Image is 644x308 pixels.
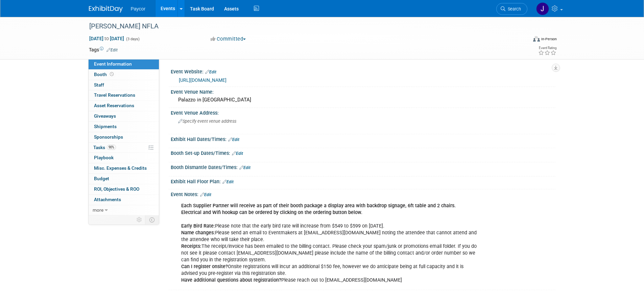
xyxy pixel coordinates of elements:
div: Exhibit Hall Floor Plan: [171,176,555,185]
a: Shipments [89,122,159,132]
a: ROI, Objectives & ROO [89,184,159,194]
a: Budget [89,174,159,184]
b: Each Supplier Partner will receive as part of their booth package a display area with backdrop si... [181,203,456,215]
a: Booth [89,70,159,80]
div: Event Venue Address: [171,108,555,116]
span: Booth [94,72,115,77]
div: Palazzo in [GEOGRAPHIC_DATA] [176,95,550,105]
div: Event Format [487,35,557,45]
a: Edit [200,192,211,197]
span: Shipments [94,124,117,129]
span: Budget [94,176,109,181]
b: Name changes: [181,230,215,236]
a: Edit [228,137,239,142]
div: Please note that the early bird rate will increase from $549 to $599 on [DATE]. Please send an em... [176,199,481,287]
span: Staff [94,82,104,88]
img: ExhibitDay [89,6,123,13]
span: Paycor [131,6,146,11]
span: ROI, Objectives & ROO [94,186,139,192]
a: Tasks90% [89,143,159,153]
a: Edit [205,70,216,74]
span: to [103,36,110,41]
span: Travel Reservations [94,92,135,98]
span: (3 days) [125,37,140,41]
b: Can I register onsite? [181,264,228,269]
td: Toggle Event Tabs [145,215,159,224]
button: Committed [208,35,248,43]
span: more [93,207,103,213]
a: Playbook [89,153,159,163]
div: Event Rating [538,46,556,50]
span: Giveaways [94,113,116,119]
a: Staff [89,80,159,90]
div: Booth Set-up Dates/Times: [171,148,555,157]
span: [DATE] [DATE] [89,35,124,42]
img: Jenny Campbell [536,2,549,15]
span: Sponsorships [94,134,123,140]
a: Search [496,3,527,15]
div: Booth Dismantle Dates/Times: [171,162,555,171]
div: Event Website: [171,67,555,75]
b: Have additional questions about registration? [181,277,281,283]
span: Misc. Expenses & Credits [94,165,147,171]
a: more [89,205,159,215]
span: Asset Reservations [94,103,134,108]
span: Tasks [93,145,116,150]
a: Edit [222,180,234,184]
span: Search [505,6,521,11]
td: Tags [89,46,118,53]
span: Event Information [94,61,132,67]
b: Early Bird Rate: [181,223,215,229]
a: Edit [232,151,243,156]
div: Event Notes: [171,189,555,198]
b: Receipts: [181,243,201,249]
img: Format-Inperson.png [533,36,540,42]
div: In-Person [541,37,557,42]
a: Sponsorships [89,132,159,142]
span: Playbook [94,155,114,160]
a: [URL][DOMAIN_NAME] [179,77,226,83]
span: Specify event venue address [178,119,236,124]
div: Exhibit Hall Dates/Times: [171,134,555,143]
a: Giveaways [89,111,159,121]
div: Event Venue Name: [171,87,555,95]
a: Edit [239,165,251,170]
a: Travel Reservations [89,90,159,100]
a: Attachments [89,195,159,205]
span: Attachments [94,197,121,202]
td: Personalize Event Tab Strip [134,215,145,224]
span: Booth not reserved yet [109,72,115,77]
a: Event Information [89,59,159,69]
span: 90% [107,145,116,150]
div: [PERSON_NAME] NFLA [87,20,517,32]
a: Asset Reservations [89,101,159,111]
a: Edit [106,48,118,52]
a: Misc. Expenses & Credits [89,163,159,173]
